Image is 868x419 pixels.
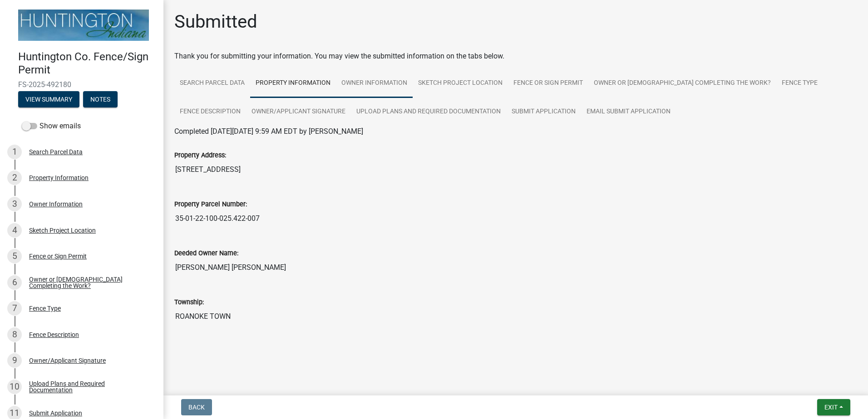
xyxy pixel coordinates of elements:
div: Submit Application [29,410,82,416]
div: Fence Description [29,331,79,338]
wm-modal-confirm: Notes [83,96,118,103]
div: Fence or Sign Permit [29,253,87,259]
label: Township: [174,299,204,306]
a: Owner Information [336,69,413,98]
img: Huntington County, Indiana [18,10,149,41]
label: Property Address: [174,152,226,159]
div: Fence Type [29,305,61,312]
a: Fence Description [174,97,246,127]
a: Submit Application [506,97,581,127]
div: 8 [7,327,22,342]
div: 7 [7,301,22,316]
button: Exit [817,399,850,415]
label: Show emails [22,121,81,132]
div: Sketch Project Location [29,227,96,234]
span: Exit [824,404,838,411]
wm-modal-confirm: Summary [18,96,79,103]
a: Upload Plans and Required Documentation [351,97,506,127]
a: Fence or Sign Permit [508,69,588,98]
div: 9 [7,353,22,368]
div: 10 [7,380,22,394]
div: 4 [7,223,22,238]
span: Back [188,404,205,411]
div: Owner/Applicant Signature [29,357,106,364]
div: Owner Information [29,201,83,207]
div: Thank you for submitting your information. You may view the submitted information on the tabs below. [174,51,857,62]
label: Property Parcel Number: [174,201,247,208]
div: 1 [7,145,22,159]
button: Back [181,399,212,415]
a: Email Submit Application [581,97,676,127]
div: 6 [7,275,22,290]
div: 5 [7,249,22,263]
a: Search Parcel Data [174,69,250,98]
label: Deeded Owner Name: [174,250,238,257]
span: FS-2025-492180 [18,80,145,89]
div: Upload Plans and Required Documentation [29,380,149,393]
a: Owner or [DEMOGRAPHIC_DATA] Completing the Work? [588,69,776,98]
div: Search Parcel Data [29,149,83,155]
a: Property Information [250,69,336,98]
h4: Huntington Co. Fence/Sign Permit [18,50,156,77]
div: Property Information [29,175,89,181]
div: 2 [7,171,22,185]
h1: Submitted [174,11,257,33]
a: Owner/Applicant Signature [246,97,351,127]
a: Sketch Project Location [413,69,508,98]
span: Completed [DATE][DATE] 9:59 AM EDT by [PERSON_NAME] [174,127,363,136]
div: 3 [7,197,22,211]
a: Fence Type [776,69,823,98]
button: View Summary [18,91,79,107]
div: Owner or [DEMOGRAPHIC_DATA] Completing the Work? [29,276,149,289]
button: Notes [83,91,118,107]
